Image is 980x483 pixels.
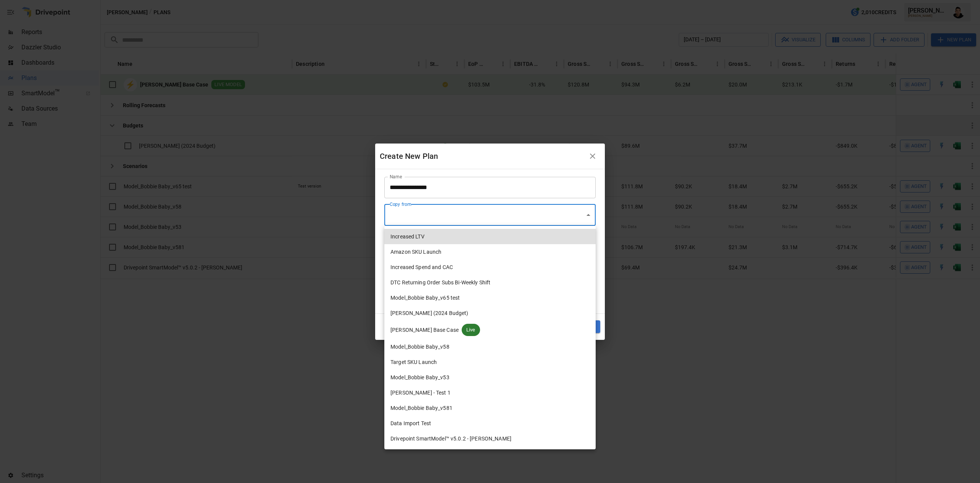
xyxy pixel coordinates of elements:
[390,419,431,428] span: Data Import Test
[390,233,425,241] span: Increased LTV
[390,263,453,271] span: Increased Spend and CAC
[390,358,437,366] span: Target SKU Launch
[390,435,511,443] span: Drivepoint SmartModel™ v5.0.2 - [PERSON_NAME]
[390,374,449,382] span: Model_Bobbie Baby_v53
[390,343,449,351] span: Model_Bobbie Baby_v58
[390,279,490,287] span: DTC Returning Order Subs Bi-Weekly Shift
[390,404,452,412] span: Model_Bobbie Baby_v581
[390,326,459,334] span: [PERSON_NAME] Base Case
[390,389,451,397] span: [PERSON_NAME] - Test 1
[390,309,469,317] span: [PERSON_NAME] (2024 Budget)
[462,326,480,334] span: Live
[390,248,441,256] span: Amazon SKU Launch
[390,294,460,302] span: Model_Bobbie Baby_v65 test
